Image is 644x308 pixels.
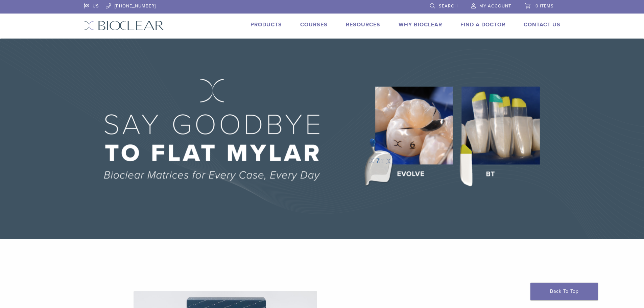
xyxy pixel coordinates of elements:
[535,3,554,9] span: 0 items
[479,3,511,9] span: My Account
[399,21,442,28] a: Why Bioclear
[524,21,560,28] a: Contact Us
[84,21,164,30] img: Bioclear
[251,21,282,28] a: Products
[300,21,328,28] a: Courses
[346,21,380,28] a: Resources
[460,21,505,28] a: Find A Doctor
[439,3,458,9] span: Search
[530,283,598,300] a: Back To Top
